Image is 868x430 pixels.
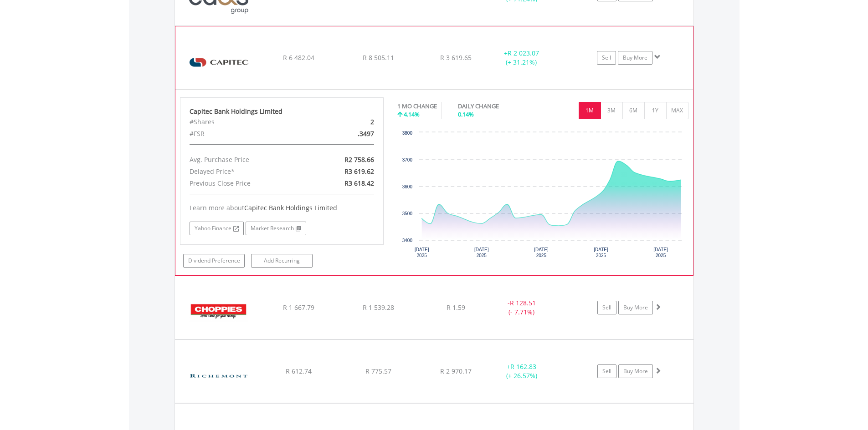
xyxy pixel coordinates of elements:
[666,102,688,119] button: MAX
[618,51,652,65] a: Buy More
[510,362,536,371] span: R 162.83
[601,102,623,119] button: 3M
[344,179,374,187] span: R3 618.42
[402,131,413,136] text: 3800
[344,155,374,164] span: R2 758.66
[508,49,539,57] span: R 2 023.07
[246,222,306,235] a: Market Research
[183,254,245,268] a: Dividend Preference
[251,254,313,268] a: Add Recurring
[440,367,472,375] span: R 2 970.17
[286,367,312,375] span: R 612.74
[183,128,315,140] div: #FSR
[402,184,413,189] text: 3600
[653,247,668,258] text: [DATE] 2025
[244,203,337,212] span: Capitec Bank Holdings Limited
[644,102,667,119] button: 1Y
[594,247,608,258] text: [DATE] 2025
[283,303,314,312] span: R 1 667.79
[183,154,315,166] div: Avg. Purchase Price
[402,211,413,216] text: 3500
[487,49,555,67] div: + (+ 31.21%)
[402,157,413,162] text: 3700
[344,167,374,176] span: R3 619.62
[510,298,536,307] span: R 128.51
[180,288,258,337] img: EQU.ZA.CHP.png
[183,166,315,177] div: Delayed Price*
[315,128,381,140] div: .3497
[458,102,531,111] div: DAILY CHANGE
[447,303,465,312] span: R 1.59
[440,53,472,62] span: R 3 619.65
[365,367,391,375] span: R 775.57
[363,53,394,62] span: R 8 505.11
[474,247,489,258] text: [DATE] 2025
[397,128,688,264] div: Chart. Highcharts interactive chart.
[180,351,258,400] img: EQU.ZA.CFR.png
[190,222,244,235] a: Yahoo Finance
[183,177,315,189] div: Previous Close Price
[597,364,616,378] a: Sell
[363,303,394,312] span: R 1 539.28
[397,128,688,264] svg: Interactive chart
[190,203,375,212] div: Learn more about
[597,301,616,314] a: Sell
[315,116,381,128] div: 2
[283,53,314,62] span: R 6 482.04
[579,102,601,119] button: 1M
[597,51,616,65] a: Sell
[534,247,549,258] text: [DATE] 2025
[402,238,413,243] text: 3400
[180,38,258,87] img: EQU.ZA.CPI.png
[618,364,653,378] a: Buy More
[488,298,556,317] div: - (- 7.71%)
[458,110,474,118] span: 0.14%
[190,107,375,116] div: Capitec Bank Holdings Limited
[488,362,556,380] div: + (+ 26.57%)
[183,116,315,128] div: #Shares
[397,102,437,111] div: 1 MO CHANGE
[404,110,420,118] span: 4.14%
[622,102,645,119] button: 6M
[618,301,653,314] a: Buy More
[415,247,429,258] text: [DATE] 2025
